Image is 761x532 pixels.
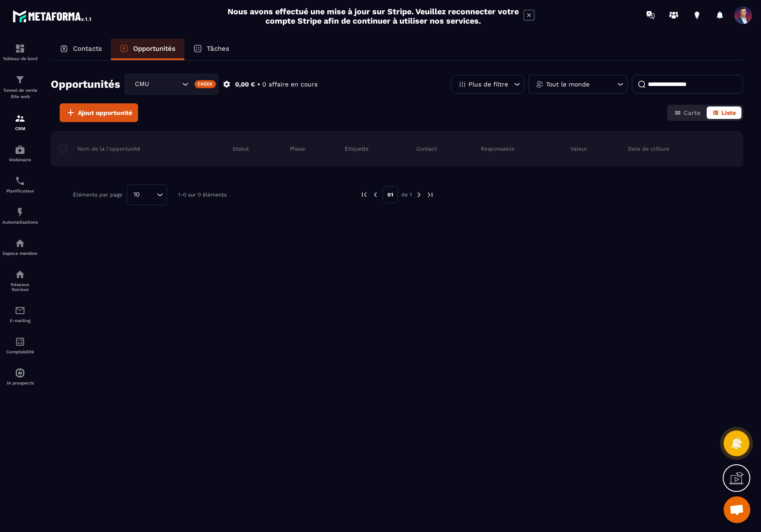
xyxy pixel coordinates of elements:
[2,126,38,131] p: CRM
[401,191,412,198] p: de 1
[207,45,229,53] p: Tâches
[257,80,260,89] p: •
[2,200,38,231] a: automationsautomationsAutomatisations
[546,81,590,87] p: Tout le monde
[184,39,238,60] a: Tâches
[15,43,25,54] img: formation
[15,269,25,280] img: social-network
[15,74,25,85] img: formation
[111,39,184,60] a: Opportunités
[669,106,706,119] button: Carte
[164,79,180,89] input: Search for option
[130,190,143,200] span: 10
[416,145,437,152] p: Contact
[628,145,669,152] p: Date de clôture
[2,157,38,162] p: Webinaire
[15,238,25,249] img: automations
[2,262,38,299] a: social-networksocial-networkRéseaux Sociaux
[345,145,369,152] p: Étiquette
[15,207,25,217] img: automations
[2,37,38,68] a: formationformationTableau de bord
[235,80,255,89] p: 0,00 €
[684,109,700,116] span: Carte
[426,191,434,199] img: next
[125,74,218,94] div: Search for option
[78,108,132,117] span: Ajout opportunité
[60,145,140,152] p: Nom de la l'opportunité
[415,191,423,199] img: next
[2,330,38,361] a: accountantaccountantComptabilité
[2,231,38,262] a: automationsautomationsEspace membre
[2,68,38,106] a: formationformationTunnel de vente Site web
[12,8,93,24] img: logo
[2,220,38,225] p: Automatisations
[371,191,379,199] img: prev
[2,299,38,330] a: emailemailE-mailing
[481,145,514,152] p: Responsable
[15,305,25,316] img: email
[262,80,317,89] p: 0 affaire en cours
[2,349,38,354] p: Comptabilité
[2,87,38,100] p: Tunnel de vente Site web
[383,186,398,203] p: 01
[133,45,175,53] p: Opportunités
[290,145,305,152] p: Phase
[60,103,138,122] button: Ajout opportunité
[133,79,164,89] span: CMU
[2,381,38,385] p: IA prospects
[73,192,122,198] p: Éléments par page
[15,144,25,155] img: automations
[15,336,25,347] img: accountant
[2,106,38,138] a: formationformationCRM
[570,145,587,152] p: Valeur
[724,496,750,523] a: Ouvrir le chat
[51,39,111,60] a: Contacts
[2,251,38,256] p: Espace membre
[360,191,368,199] img: prev
[2,169,38,200] a: schedulerschedulerPlanificateur
[15,368,25,378] img: automations
[232,145,249,152] p: Statut
[51,75,120,93] h2: Opportunités
[143,190,155,200] input: Search for option
[73,45,102,53] p: Contacts
[15,176,25,186] img: scheduler
[127,184,167,205] div: Search for option
[2,56,38,61] p: Tableau de bord
[468,81,508,87] p: Plus de filtre
[2,318,38,323] p: E-mailing
[2,138,38,169] a: automationsautomationsWebinaire
[195,80,216,88] div: Créer
[721,109,736,116] span: Liste
[707,106,741,119] button: Liste
[227,7,519,25] h2: Nous avons effectué une mise à jour sur Stripe. Veuillez reconnecter votre compte Stripe afin de ...
[178,192,227,198] p: 1-0 sur 0 éléments
[2,188,38,193] p: Planificateur
[15,113,25,124] img: formation
[2,282,38,292] p: Réseaux Sociaux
